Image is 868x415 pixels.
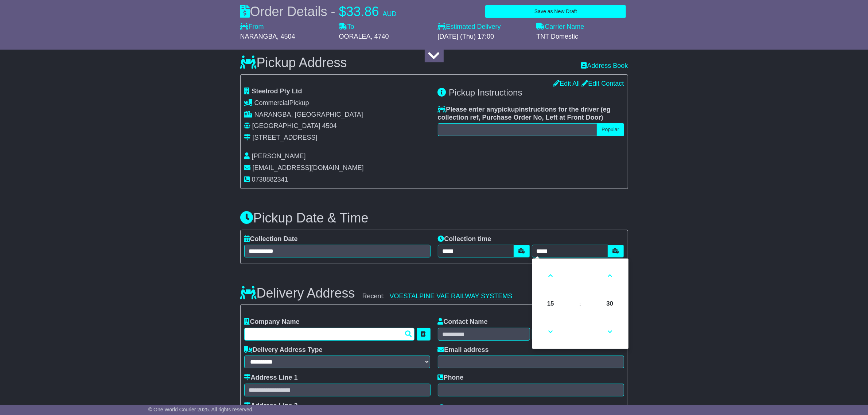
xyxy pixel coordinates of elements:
[244,318,300,326] label: Company Name
[253,134,318,142] div: [STREET_ADDRESS]
[240,211,628,225] h3: Pickup Date & Time
[339,4,346,19] span: $
[339,33,371,40] span: OORALEA
[252,88,302,95] span: Steelrod Pty Ltd
[339,23,354,31] label: To
[438,346,489,354] label: Email address
[390,292,513,300] a: VOESTALPINE VAE RAILWAY SYSTEMS
[449,404,528,414] span: Delivery Instructions
[240,55,347,70] h3: Pickup Address
[244,346,323,354] label: Delivery Address Type
[254,99,289,106] span: Commercial
[597,123,624,136] button: Popular
[383,10,397,18] span: AUD
[371,33,389,40] span: , 4740
[277,33,295,40] span: , 4504
[148,407,254,412] span: © One World Courier 2025. All rights reserved.
[537,23,584,31] label: Carrier Name
[449,88,522,97] span: Pickup Instructions
[362,292,574,300] div: Recent:
[244,402,298,410] label: Address Line 2
[581,62,628,70] a: Address Book
[498,106,519,113] span: pickup
[438,374,464,382] label: Phone
[240,23,264,31] label: From
[599,319,620,345] a: Decrement Minute
[322,122,337,129] span: 4504
[568,291,593,316] td: :
[599,263,620,289] a: Increment Minute
[600,294,620,314] span: Pick Minute
[254,111,363,118] span: NARANGBA, [GEOGRAPHIC_DATA]
[252,152,306,160] span: [PERSON_NAME]
[438,235,491,243] label: Collection time
[240,286,355,300] h3: Delivery Address
[438,106,611,121] span: eg collection ref, Purchase Order No, Left at Front Door
[438,106,624,121] label: Please enter any instructions for the driver ( )
[438,33,529,41] div: [DATE] (Thu) 17:00
[252,176,288,183] span: 0738882341
[541,294,560,314] span: Pick Hour
[252,122,320,129] span: [GEOGRAPHIC_DATA]
[240,4,397,19] div: Order Details -
[537,33,628,41] div: TNT Domestic
[485,5,626,18] button: Save as New Draft
[540,263,561,289] a: Increment Hour
[244,99,431,107] div: Pickup
[438,23,529,31] label: Estimated Delivery
[581,80,624,87] a: Edit Contact
[240,33,277,40] span: NARANGBA
[540,319,561,345] a: Decrement Hour
[553,80,580,87] a: Edit All
[244,235,298,243] label: Collection Date
[244,374,298,382] label: Address Line 1
[346,4,379,19] span: 33.86
[253,164,364,171] span: [EMAIL_ADDRESS][DOMAIN_NAME]
[438,318,488,326] label: Contact Name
